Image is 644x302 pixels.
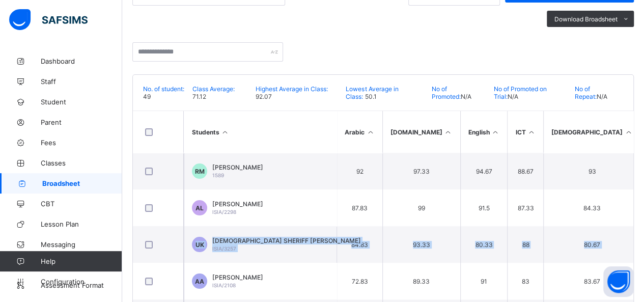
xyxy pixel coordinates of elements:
[41,278,122,286] span: Configuration
[460,189,508,226] td: 91.5
[603,266,634,297] button: Open asap
[460,263,508,299] td: 91
[494,85,547,100] span: No of Promoted on Trial:
[212,245,236,252] span: ISIA/3257
[491,128,500,136] i: Sort in Ascending Order
[143,93,151,100] span: 49
[431,85,460,100] span: No of Promoted:
[596,93,607,100] span: N/A
[41,57,122,65] span: Dashboard
[382,226,460,263] td: 93.33
[337,111,382,153] th: Arabic
[212,273,263,281] span: [PERSON_NAME]
[460,153,508,189] td: 94.67
[337,153,382,189] td: 92
[508,93,518,100] span: N/A
[184,111,337,153] th: Students
[382,189,460,226] td: 99
[41,77,122,86] span: Staff
[256,93,272,100] span: 92.07
[460,111,508,153] th: English
[507,226,543,263] td: 88
[507,189,543,226] td: 87.33
[507,263,543,299] td: 83
[363,93,376,100] span: 50.1
[195,278,204,285] span: AA
[543,226,640,263] td: 80.67
[212,200,263,208] span: [PERSON_NAME]
[256,85,328,93] span: Highest Average in Class:
[41,118,122,126] span: Parent
[382,153,460,189] td: 97.33
[337,189,382,226] td: 87.83
[624,128,633,136] i: Sort in Ascending Order
[195,241,204,249] span: UK
[554,15,618,23] span: Download Broadsheet
[192,93,206,100] span: 71.12
[366,128,375,136] i: Sort in Ascending Order
[346,85,398,100] span: Lowest Average in Class:
[574,85,596,100] span: No of Repeat:
[212,282,236,288] span: ISIA/2108
[195,168,205,175] span: RM
[42,179,122,187] span: Broadsheet
[143,85,184,93] span: No. of student:
[507,153,543,189] td: 88.67
[382,111,460,153] th: [DOMAIN_NAME]
[543,263,640,299] td: 83.67
[527,128,536,136] i: Sort in Ascending Order
[41,98,122,106] span: Student
[543,153,640,189] td: 93
[444,128,453,136] i: Sort in Ascending Order
[192,85,235,93] span: Class Average:
[460,226,508,263] td: 80.33
[221,128,230,136] i: Sort Ascending
[212,163,263,171] span: [PERSON_NAME]
[337,226,382,263] td: 84.83
[41,257,122,265] span: Help
[337,263,382,299] td: 72.83
[212,237,361,244] span: [DEMOGRAPHIC_DATA] SHERIFF [PERSON_NAME]
[507,111,543,153] th: ICT
[9,9,88,31] img: safsims
[41,159,122,167] span: Classes
[41,200,122,208] span: CBT
[41,240,122,249] span: Messaging
[41,220,122,228] span: Lesson Plan
[212,209,236,215] span: ISIA/2298
[195,204,204,212] span: AL
[41,139,122,147] span: Fees
[212,172,224,178] span: 1589
[543,111,640,153] th: [DEMOGRAPHIC_DATA]
[382,263,460,299] td: 89.33
[460,93,471,100] span: N/A
[543,189,640,226] td: 84.33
